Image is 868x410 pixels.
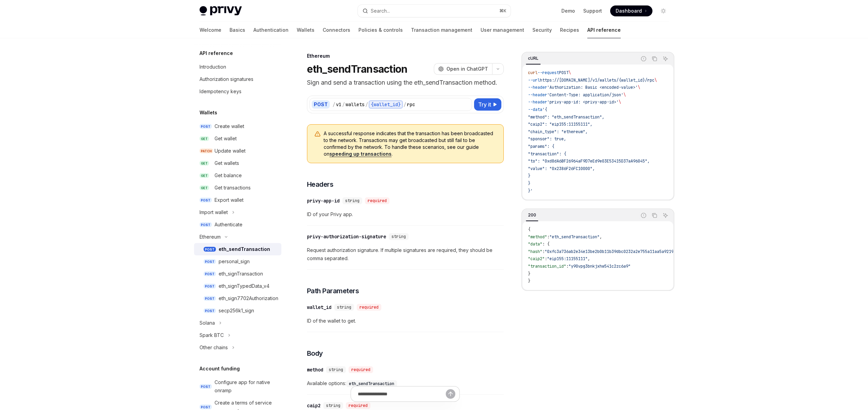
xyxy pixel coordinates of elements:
[194,169,281,182] a: GETGet balance
[528,249,542,254] span: "hash"
[528,85,547,90] span: --header
[307,210,504,218] span: ID of your Privy app.
[528,271,530,277] span: }
[528,99,547,105] span: --header
[528,151,566,157] span: "transaction": {
[194,132,281,145] a: GETGet wallet
[200,124,212,129] span: POST
[358,386,446,401] input: Ask a question...
[365,101,368,108] div: /
[200,87,241,96] div: Idempotency keys
[474,98,501,111] button: Try it
[215,135,237,143] div: Get wallet
[528,188,533,194] span: }'
[358,5,511,17] button: Open search
[314,131,321,138] svg: Warning
[342,101,345,108] div: /
[403,101,406,108] div: /
[323,22,350,38] a: Connectors
[219,257,250,266] div: personal_sign
[434,63,492,75] button: Open in ChatGPT
[481,22,524,38] a: User management
[349,366,373,373] div: required
[307,304,332,311] div: wallet_id
[194,145,281,157] a: PATCHUpdate wallet
[547,256,588,261] span: "eip155:11155111"
[526,211,538,219] div: 200
[200,319,215,327] div: Solana
[253,22,289,38] a: Authentication
[307,349,323,358] span: Body
[639,54,648,63] button: Report incorrect code
[215,221,242,229] div: Authenticate
[623,92,626,98] span: \
[204,284,216,289] span: POST
[194,268,281,280] a: POSTeth_signTransaction
[528,129,588,135] span: "chain_type": "ethereum",
[540,77,654,83] span: https://[DOMAIN_NAME]/v1/wallets/{wallet_id}/rpc
[545,256,547,261] span: :
[204,271,216,277] span: POST
[194,120,281,132] a: POSTCreate wallet
[230,22,245,38] a: Basics
[215,147,246,155] div: Update wallet
[610,5,652,16] a: Dashboard
[478,100,491,109] span: Try it
[639,211,648,220] button: Report incorrect code
[307,197,340,204] div: privy-app-id
[528,158,650,164] span: "to": "0xd8dA6BF26964aF9D7eEd9e03E53415D37aA96045",
[532,22,552,38] a: Security
[194,218,281,231] a: POSTAuthenticate
[194,231,281,243] button: Toggle Ethereum section
[297,22,314,38] a: Wallets
[194,73,281,85] a: Authorization signatures
[619,99,621,105] span: \
[336,101,341,108] div: v1
[324,130,497,157] span: A successful response indicates that the transaction has been broadcasted to the network. Transac...
[588,256,590,261] span: ,
[200,405,212,410] span: POST
[561,8,575,14] a: Demo
[528,166,595,171] span: "value": "0x2386F26FC10000",
[566,264,569,269] span: :
[219,245,270,253] div: eth_sendTransaction
[307,366,323,373] div: method
[528,77,540,83] span: --url
[526,54,541,62] div: cURL
[411,22,472,38] a: Transaction management
[547,85,638,90] span: 'Authorization: Basic <encoded-value>'
[307,63,408,75] h1: eth_sendTransaction
[204,296,216,301] span: POST
[194,305,281,317] a: POSTsecp256k1_sign
[358,22,403,38] a: Policies & controls
[616,8,642,14] span: Dashboard
[329,367,343,372] span: string
[307,286,359,296] span: Path Parameters
[219,294,278,302] div: eth_sign7702Authorization
[200,173,209,178] span: GET
[542,107,547,112] span: '{
[528,256,545,261] span: "caip2"
[194,317,281,329] button: Toggle Solana section
[528,264,566,269] span: "transaction_id"
[650,211,659,220] button: Copy the contents from the code block
[307,78,504,87] p: Sign and send a transaction using the eth_sendTransaction method.
[446,389,455,399] button: Send message
[528,144,554,149] span: "params": {
[345,101,365,108] div: wallets
[542,241,549,247] span: : {
[587,22,621,38] a: API reference
[499,8,506,14] span: ⌘ K
[569,264,631,269] span: "y90vpg3bnkjxhw541c2zc6a9"
[204,247,216,252] span: POST
[528,107,542,112] span: --data
[528,136,566,142] span: "sponsor": true,
[194,292,281,305] a: POSTeth_sign7702Authorization
[215,159,239,167] div: Get wallets
[528,92,547,98] span: --header
[528,114,604,120] span: "method": "eth_sendTransaction",
[333,101,335,108] div: /
[661,54,670,63] button: Ask AI
[194,376,281,397] a: POSTConfigure app for native onramp
[312,100,330,109] div: POST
